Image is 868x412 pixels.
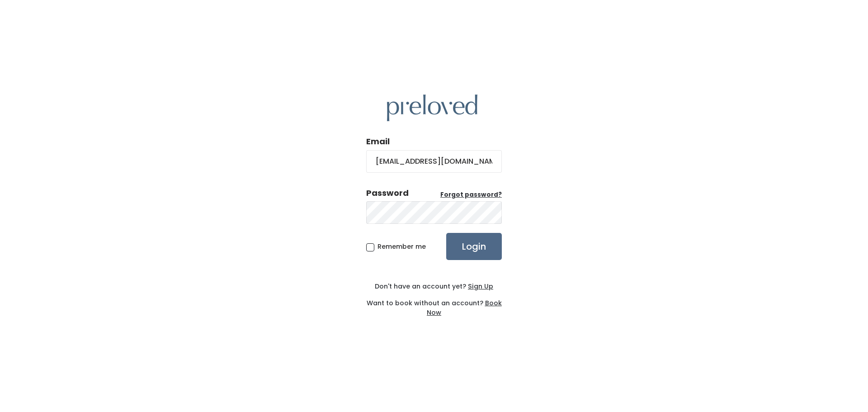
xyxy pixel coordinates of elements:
div: Want to book without an account? [366,291,502,317]
input: Login [446,233,502,260]
u: Forgot password? [440,190,502,199]
a: Sign Up [466,282,493,291]
a: Forgot password? [440,190,502,199]
img: preloved logo [387,95,477,121]
a: Book Now [427,298,502,317]
span: Remember me [377,242,426,251]
div: Password [366,187,409,199]
u: Sign Up [468,282,493,291]
div: Don't have an account yet? [366,282,502,291]
label: Email [366,136,390,147]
